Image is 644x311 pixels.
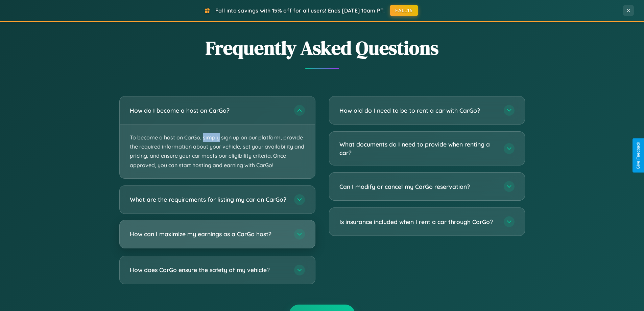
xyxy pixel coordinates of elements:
[130,230,287,238] h3: How can I maximize my earnings as a CarGo host?
[390,5,418,16] button: FALL15
[215,7,385,14] span: Fall into savings with 15% off for all users! Ends [DATE] 10am PT.
[130,106,287,115] h3: How do I become a host on CarGo?
[130,266,287,274] h3: How does CarGo ensure the safety of my vehicle?
[120,125,315,178] p: To become a host on CarGo, simply sign up on our platform, provide the required information about...
[636,142,641,169] div: Give Feedback
[130,195,287,204] h3: What are the requirements for listing my car on CarGo?
[339,140,497,157] h3: What documents do I need to provide when renting a car?
[339,106,497,115] h3: How old do I need to be to rent a car with CarGo?
[339,218,497,226] h3: Is insurance included when I rent a car through CarGo?
[339,182,497,191] h3: Can I modify or cancel my CarGo reservation?
[119,35,525,61] h2: Frequently Asked Questions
